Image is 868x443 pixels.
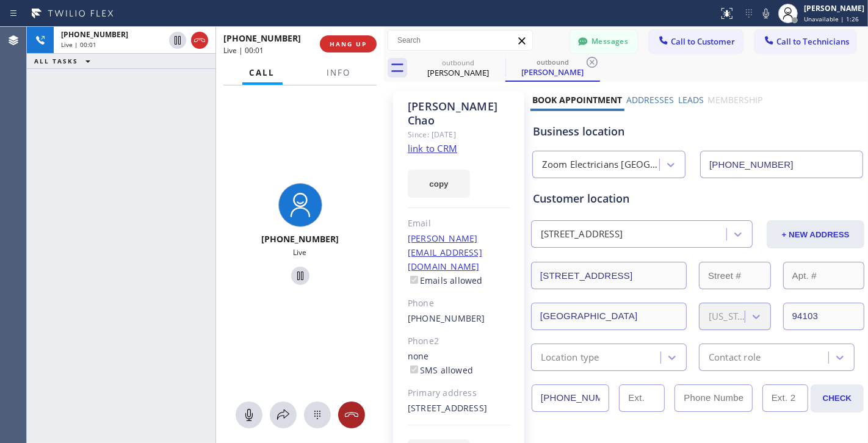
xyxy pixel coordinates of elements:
[408,99,510,128] div: [PERSON_NAME] Chao
[327,67,351,78] span: Info
[410,276,418,284] input: Emails allowed
[338,402,365,428] button: Hang up
[408,170,470,198] button: copy
[242,61,283,85] button: Call
[61,29,128,40] span: [PHONE_NUMBER]
[767,220,864,248] button: + NEW ADDRESS
[330,40,367,48] span: HANG UP
[531,303,687,330] input: City
[811,384,864,412] button: CHECK
[408,217,510,231] div: Email
[408,334,510,348] div: Phone2
[412,54,504,82] div: Lukas Chao
[533,190,863,207] div: Customer location
[709,350,761,364] div: Contact role
[783,303,865,330] input: ZIP
[250,67,275,78] span: Call
[223,32,301,44] span: [PHONE_NUMBER]
[408,312,485,324] a: [PHONE_NUMBER]
[27,54,103,68] button: ALL TASKS
[270,402,297,428] button: Open directory
[776,36,849,47] span: Call to Technicians
[169,32,186,49] button: Hold Customer
[804,3,864,13] div: [PERSON_NAME]
[649,30,743,53] button: Call to Customer
[304,402,331,428] button: Open dialpad
[671,36,735,47] span: Call to Customer
[408,297,510,311] div: Phone
[261,233,339,245] span: [PHONE_NUMBER]
[700,151,863,178] input: Phone Number
[294,247,307,258] span: Live
[223,45,264,56] span: Live | 00:01
[34,57,78,65] span: ALL TASKS
[388,31,532,50] input: Search
[758,5,775,22] button: Mute
[408,364,473,376] label: SMS allowed
[412,58,504,67] div: outbound
[570,30,637,53] button: Messages
[320,61,358,85] button: Info
[783,262,865,289] input: Apt. #
[804,15,859,23] span: Unavailable | 1:26
[541,350,599,364] div: Location type
[291,267,309,285] button: Hold Customer
[408,275,483,286] label: Emails allowed
[533,123,863,140] div: Business location
[408,386,510,400] div: Primary address
[507,57,599,67] div: outbound
[408,232,482,272] a: [PERSON_NAME][EMAIL_ADDRESS][DOMAIN_NAME]
[707,94,762,106] label: Membership
[626,94,674,106] label: Addresses
[507,67,599,77] div: [PERSON_NAME]
[532,94,622,106] label: Book Appointment
[532,384,609,412] input: Phone Number
[531,262,687,289] input: Address
[678,94,704,106] label: Leads
[408,142,457,154] a: link to CRM
[408,350,510,378] div: none
[619,384,665,412] input: Ext.
[408,402,510,416] div: [STREET_ADDRESS]
[675,384,752,412] input: Phone Number 2
[541,228,623,242] div: [STREET_ADDRESS]
[755,30,856,53] button: Call to Technicians
[236,402,262,428] button: Mute
[320,35,377,52] button: HANG UP
[408,128,510,142] div: Since: [DATE]
[61,40,96,49] span: Live | 00:01
[542,158,660,172] div: Zoom Electricians [GEOGRAPHIC_DATA]
[410,366,418,373] input: SMS allowed
[699,262,771,289] input: Street #
[507,54,599,81] div: Lukas Chao
[191,32,208,49] button: Hang up
[762,384,808,412] input: Ext. 2
[412,67,504,78] div: [PERSON_NAME]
